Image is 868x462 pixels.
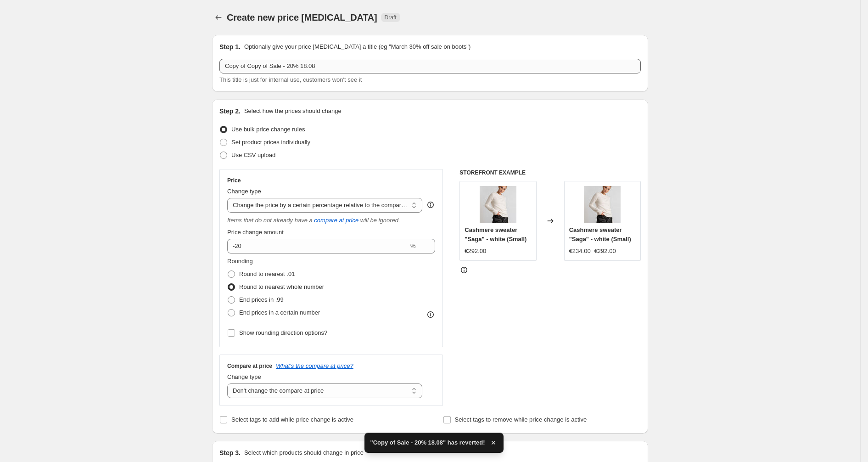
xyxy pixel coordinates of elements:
div: €234.00 [569,247,591,256]
img: Cashmere_sweater_Fluffy_love_white_2_80x.jpg [584,186,621,223]
i: will be ignored. [360,217,400,224]
button: compare at price [314,217,358,224]
span: % [410,242,416,249]
img: Cashmere_sweater_Fluffy_love_white_2_80x.jpg [480,186,516,223]
span: Draft [385,14,397,21]
div: help [426,200,435,209]
input: -20 [227,239,409,254]
button: Price change jobs [212,11,225,24]
span: Change type [227,373,261,380]
span: Rounding [227,258,253,265]
h3: Compare at price [227,362,272,370]
h3: Price [227,177,241,184]
h2: Step 1. [219,42,241,51]
span: "Copy of Sale - 20% 18.08" has reverted! [370,438,485,447]
span: Use CSV upload [231,152,275,158]
span: Cashmere sweater "Saga" - white (Small) [569,226,631,242]
span: Use bulk price change rules [231,126,305,133]
span: Create new price [MEDICAL_DATA] [227,12,377,23]
span: This title is just for internal use, customers won't see it [219,76,362,83]
p: Select how the prices should change [244,107,342,116]
i: Items that do not already have a [227,217,313,224]
span: Show rounding direction options? [239,329,327,336]
h2: Step 2. [219,107,241,116]
h2: Step 3. [219,448,241,457]
span: End prices in a certain number [239,309,320,316]
span: Cashmere sweater "Saga" - white (Small) [465,226,526,242]
p: Optionally give your price [MEDICAL_DATA] a title (eg "March 30% off sale on boots") [244,42,470,51]
span: Select tags to add while price change is active [231,416,353,423]
span: Round to nearest .01 [239,270,295,277]
div: €292.00 [465,247,486,256]
span: Set product prices individually [231,139,310,146]
p: Select which products should change in price [244,448,364,457]
strike: €292.00 [594,247,616,256]
span: Round to nearest whole number [239,283,324,290]
span: Change type [227,188,261,195]
span: Price change amount [227,229,284,236]
input: 30% off holiday sale [219,59,641,73]
span: End prices in .99 [239,296,284,303]
h6: STOREFRONT EXAMPLE [459,169,641,176]
button: What's the compare at price? [276,362,353,369]
span: Select tags to remove while price change is active [455,416,587,423]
